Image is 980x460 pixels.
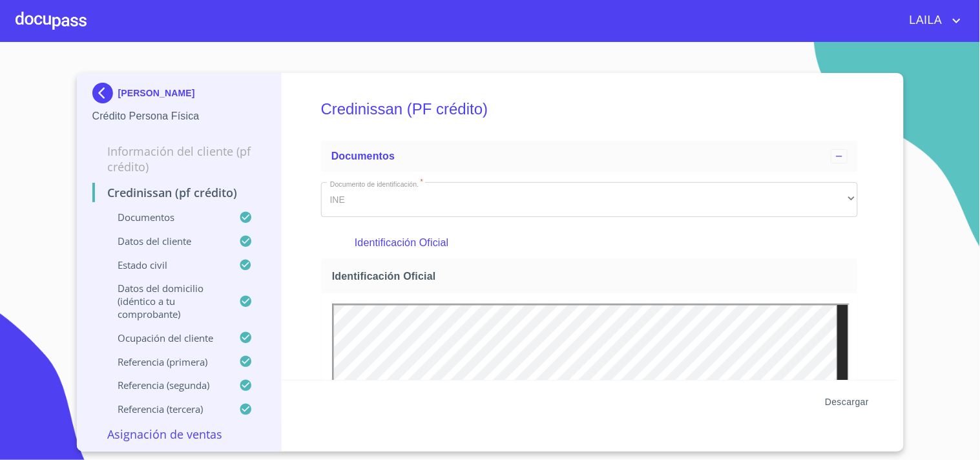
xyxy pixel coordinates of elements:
span: Identificación Oficial [332,269,852,283]
span: LAILA [900,10,949,31]
img: Docupass spot blue [92,83,118,103]
p: Asignación de Ventas [92,426,266,442]
p: Referencia (tercera) [92,402,240,415]
p: Referencia (primera) [92,355,240,368]
p: Crédito Persona Física [92,109,266,124]
div: Documentos [321,141,858,172]
p: Credinissan (PF crédito) [92,185,266,200]
p: [PERSON_NAME] [118,88,195,98]
div: [PERSON_NAME] [92,83,266,109]
div: INE [321,182,858,217]
button: Descargar [820,390,874,414]
p: Información del cliente (PF crédito) [92,143,266,174]
span: Documentos [331,151,395,162]
span: Descargar [825,394,869,410]
button: account of current user [900,10,964,31]
p: Datos del cliente [92,235,240,247]
h5: Credinissan (PF crédito) [321,83,858,136]
p: Ocupación del Cliente [92,331,240,344]
p: Datos del domicilio (idéntico a tu comprobante) [92,282,240,320]
p: Identificación Oficial [355,235,824,251]
p: Referencia (segunda) [92,379,240,392]
p: Estado civil [92,258,240,271]
p: Documentos [92,211,240,224]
